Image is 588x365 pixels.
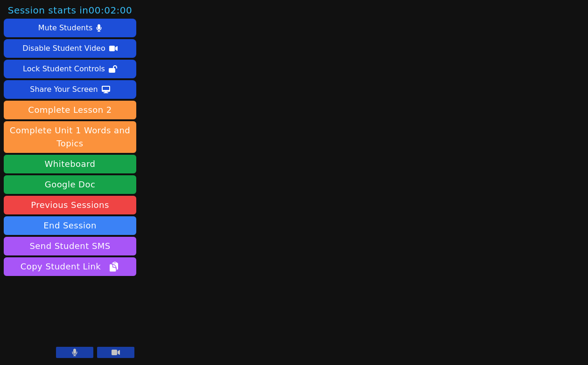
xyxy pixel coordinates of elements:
span: Session starts in [8,4,133,17]
button: Lock Student Controls [4,60,136,78]
button: Complete Unit 1 Words and Topics [4,121,136,153]
time: 00:02:00 [88,5,132,16]
button: Share Your Screen [4,80,136,99]
a: Google Doc [4,175,136,194]
button: Disable Student Video [4,39,136,58]
button: Copy Student Link [4,257,136,276]
button: End Session [4,216,136,235]
span: Copy Student Link [21,260,119,273]
button: Complete Lesson 2 [4,101,136,119]
a: Previous Sessions [4,196,136,214]
button: Send Student SMS [4,237,136,255]
div: Mute Students [38,21,92,35]
button: Whiteboard [4,155,136,173]
div: Disable Student Video [22,41,105,56]
button: Mute Students [4,19,136,37]
div: Lock Student Controls [23,62,105,76]
div: Share Your Screen [30,82,98,97]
